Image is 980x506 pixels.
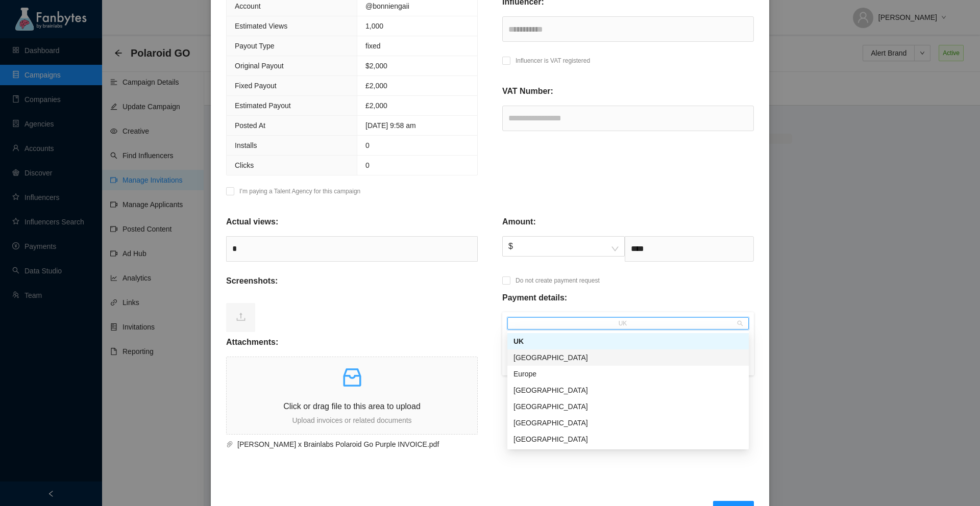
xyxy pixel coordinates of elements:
div: Europe [513,368,743,380]
span: $ 2,000 [365,62,387,70]
span: Posted At [235,121,265,130]
span: fixed [365,42,381,50]
p: VAT Number: [502,85,553,97]
span: [DATE] 9:58 am [365,121,416,130]
div: [GEOGRAPHIC_DATA] [513,417,743,428]
span: £2,000 [365,82,387,90]
div: Europe [507,366,749,382]
p: Amount: [502,216,536,228]
span: Clicks [235,161,254,169]
div: [GEOGRAPHIC_DATA] [513,352,743,363]
span: 0 [365,161,370,169]
p: Actual views: [226,216,278,228]
span: Estimated Views [235,22,287,30]
div: UK [513,336,743,347]
p: Screenshots: [226,275,278,287]
span: UK [511,318,745,329]
div: New Zealand [507,382,749,398]
div: [GEOGRAPHIC_DATA] [513,434,743,445]
span: Installs [235,141,257,149]
span: Payout Type [235,42,275,50]
div: Canada [507,431,749,447]
span: Bonnie Ngai x Brainlabs Polaroid Go Purple INVOICE.pdf [233,439,465,450]
span: $ [508,237,619,256]
p: Payment details: [502,292,567,304]
span: inboxClick or drag file to this area to uploadUpload invoices or related documents [227,357,477,434]
div: UK [507,333,749,349]
p: I’m paying a Talent Agency for this campaign [239,186,360,196]
div: USA [507,349,749,366]
span: inbox [340,365,364,390]
p: Attachments: [226,336,278,348]
p: Do not create payment request [516,275,600,286]
span: 0 [365,141,370,149]
span: Original Payout [235,62,284,70]
div: [GEOGRAPHIC_DATA] [513,401,743,412]
div: [GEOGRAPHIC_DATA] [513,385,743,396]
span: @bonniengaii [365,2,409,10]
p: Upload invoices or related documents [227,415,477,426]
span: Fixed Payout [235,82,277,90]
span: paper-clip [226,441,233,448]
p: Click or drag file to this area to upload [227,400,477,413]
div: Philippines [507,415,749,431]
span: £2,000 [365,102,387,110]
span: Estimated Payout [235,102,291,110]
div: Australia [507,398,749,415]
span: upload [236,312,246,322]
span: 1,000 [365,22,383,30]
p: Influencer is VAT registered [516,56,590,66]
span: Account [235,2,261,10]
